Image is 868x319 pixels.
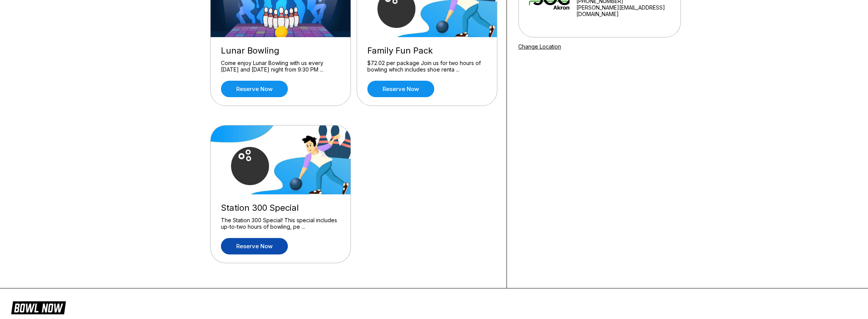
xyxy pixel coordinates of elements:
a: [PERSON_NAME][EMAIL_ADDRESS][DOMAIN_NAME] [576,4,670,17]
div: The Station 300 Special! This special includes up-to-two hours of bowling, pe ... [221,217,340,230]
a: Reserve now [367,81,434,97]
a: Reserve now [221,81,288,97]
a: Change Location [518,43,561,50]
a: Reserve now [221,238,288,254]
div: $72.02 per package Join us for two hours of bowling which includes shoe renta ... [367,60,487,73]
div: Lunar Bowling [221,46,340,56]
div: Station 300 Special [221,203,340,213]
div: Come enjoy Lunar Bowling with us every [DATE] and [DATE] night from 9:30 PM ... [221,60,340,73]
div: Family Fun Pack [367,46,487,56]
img: Station 300 Special [211,125,351,194]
